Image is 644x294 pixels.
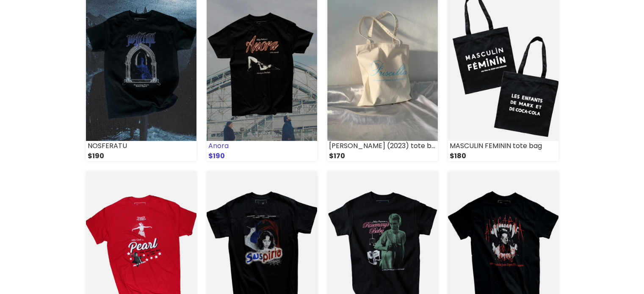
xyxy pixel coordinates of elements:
div: $170 [327,151,438,161]
div: MASCULIN FEMININ tote bag [448,141,558,151]
div: NOSFERATU [86,141,196,151]
div: $190 [86,151,196,161]
div: $180 [448,151,558,161]
div: $190 [207,151,317,161]
div: Anora [207,141,317,151]
div: [PERSON_NAME] (2023) tote bag [327,141,438,151]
